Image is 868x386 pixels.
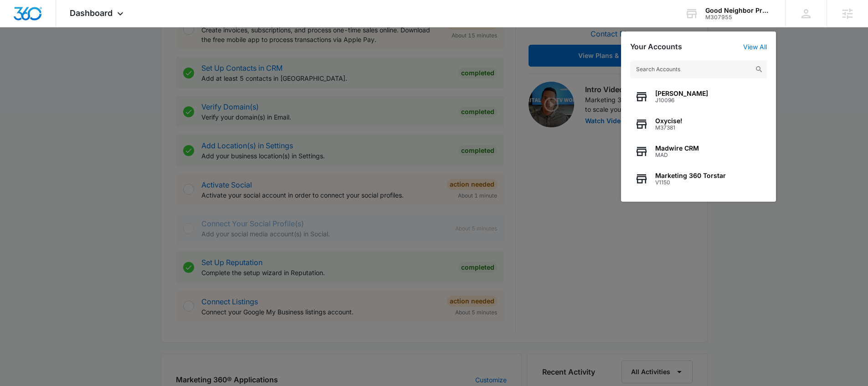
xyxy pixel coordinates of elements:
button: Madwire CRMMAD [630,138,767,165]
button: [PERSON_NAME]J10096 [630,83,767,110]
input: Search Accounts [630,60,767,78]
span: V1150 [655,179,726,186]
span: M37381 [655,125,683,131]
span: J10096 [655,97,708,104]
div: account id [705,14,772,21]
span: [PERSON_NAME] [655,90,708,97]
div: account name [705,7,772,14]
a: View All [743,43,767,51]
span: Marketing 360 Torstar [655,172,726,179]
span: MAD [655,152,699,158]
button: Oxycise!M37381 [630,110,767,138]
span: Madwire CRM [655,145,699,152]
span: Dashboard [70,8,113,18]
h2: Your Accounts [630,42,682,51]
button: Marketing 360 TorstarV1150 [630,165,767,193]
span: Oxycise! [655,117,683,125]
